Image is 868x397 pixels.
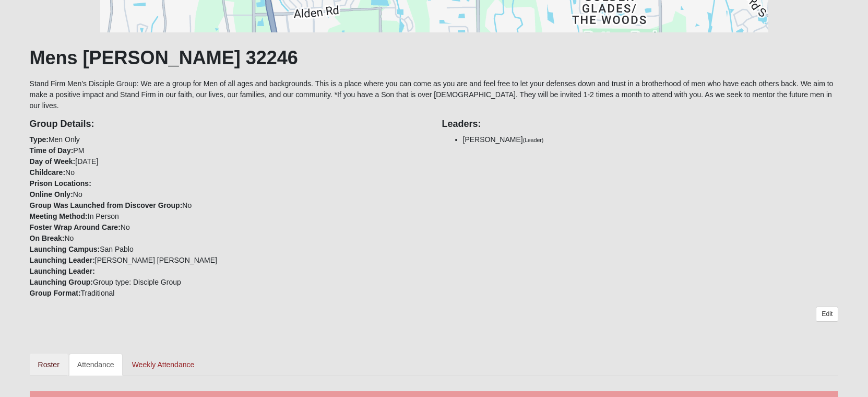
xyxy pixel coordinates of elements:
strong: Childcare: [30,168,65,177]
div: Men Only PM [DATE] No No No In Person No No San Pablo [PERSON_NAME] [PERSON_NAME] Group type: Dis... [22,111,434,299]
strong: Launching Leader: [30,267,95,275]
strong: On Break: [30,234,65,242]
a: Weekly Attendance [124,354,203,376]
strong: Launching Campus: [30,245,100,253]
strong: Online Only: [30,190,73,198]
h1: Mens [PERSON_NAME] 32246 [30,46,839,69]
small: (Leader) [523,137,544,143]
strong: Day of Week: [30,157,76,166]
strong: Launching Leader: [30,256,95,264]
a: Roster [30,354,68,376]
li: [PERSON_NAME] [463,134,839,145]
strong: Meeting Method: [30,212,88,220]
a: Attendance [69,354,123,376]
strong: Time of Day: [30,146,74,155]
h4: Group Details: [30,119,426,130]
a: Edit [816,307,838,322]
strong: Foster Wrap Around Care: [30,223,121,231]
strong: Group Format: [30,289,81,297]
strong: Group Was Launched from Discover Group: [30,201,183,209]
strong: Prison Locations: [30,179,91,188]
strong: Type: [30,135,49,144]
h4: Leaders: [442,119,839,130]
strong: Launching Group: [30,278,93,286]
